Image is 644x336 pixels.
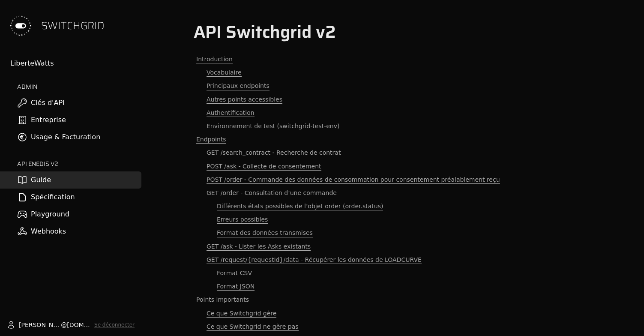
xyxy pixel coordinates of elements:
a: GET /request/{requestId}/data - Récupérer les données de LOADCURVE [194,253,596,267]
span: Différents états possibles de l’objet order (order.status) [217,202,383,210]
a: GET /search_contract - Recherche de contrat [194,146,596,159]
div: LiberteWatts [10,58,141,69]
span: Ce que Switchgrid gère [207,309,276,318]
span: Format CSV [217,269,252,277]
img: Switchgrid Logo [7,12,34,39]
span: GET /ask - Lister les Asks existants [207,243,311,251]
span: Format JSON [217,282,255,291]
a: Introduction [194,53,596,66]
span: Endpoints [196,135,226,144]
span: POST /ask - Collecte de consentement [207,162,321,171]
span: [DOMAIN_NAME] [67,321,91,329]
a: Endpoints [194,133,596,146]
a: Environnement de test (switchgrid-test-env) [194,120,596,133]
button: Se déconnecter [94,321,135,328]
span: Ce que Switchgrid ne gère pas [207,323,299,331]
a: Vocabulaire [194,66,596,79]
a: Points importants [194,293,596,306]
a: Ce que Switchgrid ne gère pas [194,320,596,333]
span: Principaux endpoints [207,82,270,90]
a: POST /ask - Collecte de consentement [194,160,596,173]
span: Erreurs possibles [217,216,268,224]
a: GET /order - Consultation d’une commande [194,186,596,200]
h2: ADMIN [17,82,141,91]
a: Autres points accessibles [194,93,596,106]
span: Autres points accessibles [207,96,282,104]
span: Authentification [207,109,255,117]
h1: API Switchgrid v2 [194,22,596,42]
span: GET /order - Consultation d’une commande [207,189,337,197]
span: SWITCHGRID [41,19,105,33]
a: Différents états possibles de l’objet order (order.status) [194,200,596,213]
span: GET /search_contract - Recherche de contrat [207,149,341,157]
a: POST /order - Commande des données de consommation pour consentement préalablement reçu [194,173,596,186]
a: Authentification [194,106,596,120]
span: GET /request/{requestId}/data - Récupérer les données de LOADCURVE [207,256,422,264]
a: GET /ask - Lister les Asks existants [194,240,596,253]
h2: API ENEDIS v2 [17,159,141,168]
span: POST /order - Commande des données de consommation pour consentement préalablement reçu [207,176,500,184]
span: Environnement de test (switchgrid-test-env) [207,122,339,130]
a: Format CSV [194,267,596,280]
span: Format des données transmises [217,229,313,237]
a: Ce que Switchgrid gère [194,307,596,320]
a: Format des données transmises [194,226,596,240]
span: @ [61,321,67,329]
span: Introduction [196,55,233,63]
span: Points importants [196,296,249,304]
span: [PERSON_NAME].vanheusden [19,321,61,329]
a: Format JSON [194,280,596,293]
a: Erreurs possibles [194,213,596,226]
span: Vocabulaire [207,69,242,77]
a: Principaux endpoints [194,79,596,93]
